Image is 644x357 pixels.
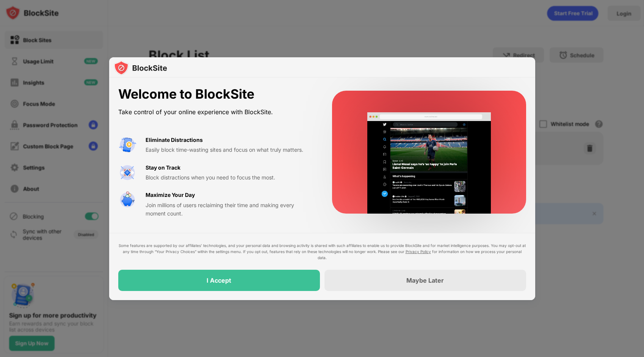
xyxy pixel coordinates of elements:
a: Privacy Policy [406,249,431,254]
img: value-avoid-distractions.svg [118,136,136,154]
div: Block distractions when you need to focus the most. [146,173,314,182]
div: Welcome to BlockSite [118,86,314,102]
img: value-focus.svg [118,164,136,182]
div: Maybe Later [406,277,444,284]
div: Easily block time-wasting sites and focus on what truly matters. [146,146,314,154]
div: Maximize Your Day [146,191,195,199]
div: Take control of your online experience with BlockSite. [118,107,314,118]
div: Stay on Track [146,164,180,172]
div: Join millions of users reclaiming their time and making every moment count. [146,201,314,218]
img: logo-blocksite.svg [114,60,167,75]
div: Eliminate Distractions [146,136,203,144]
img: value-safe-time.svg [118,191,136,209]
div: Some features are supported by our affiliates’ technologies, and your personal data and browsing ... [118,242,526,261]
div: I Accept [207,277,231,284]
